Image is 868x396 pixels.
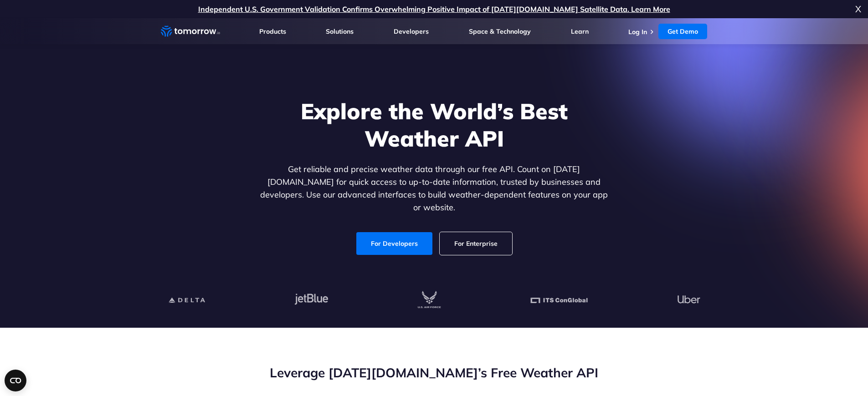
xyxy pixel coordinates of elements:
[658,24,707,39] a: Get Demo
[161,25,220,38] a: Home link
[326,27,354,36] a: Solutions
[394,27,429,36] a: Developers
[258,163,610,214] p: Get reliable and precise weather data through our free API. Count on [DATE][DOMAIN_NAME] for quic...
[259,27,286,36] a: Products
[5,370,26,391] button: Open CMP widget
[440,232,512,255] a: For Enterprise
[198,5,670,14] a: Independent U.S. Government Validation Confirms Overwhelming Positive Impact of [DATE][DOMAIN_NAM...
[628,28,647,36] a: Log In
[469,27,531,36] a: Space & Technology
[571,27,589,36] a: Learn
[161,364,708,381] h2: Leverage [DATE][DOMAIN_NAME]’s Free Weather API
[258,97,610,152] h1: Explore the World’s Best Weather API
[356,232,432,255] a: For Developers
